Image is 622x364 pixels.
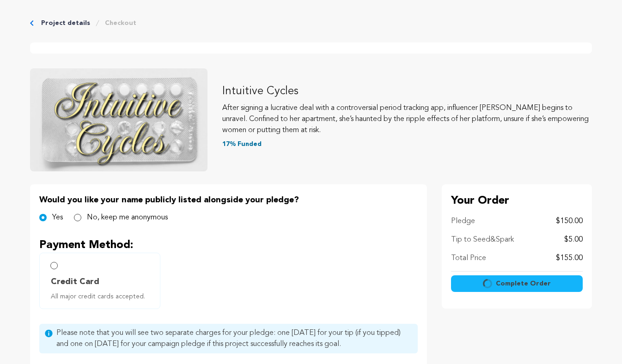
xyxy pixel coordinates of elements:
span: Credit Card [51,275,99,288]
p: After signing a lucrative deal with a controversial period tracking app, influencer [PERSON_NAME]... [222,103,592,136]
a: Project details [41,18,90,28]
p: Intuitive Cycles [222,84,592,99]
p: 17% Funded [222,140,592,149]
label: No, keep me anonymous [87,212,168,223]
img: Intuitive Cycles image [30,68,207,171]
p: Pledge [451,216,475,227]
span: Please note that you will see two separate charges for your pledge: one [DATE] for your tip (if y... [56,328,412,350]
p: Payment Method: [39,238,418,253]
p: Would you like your name publicly listed alongside your pledge? [39,194,418,206]
p: Total Price [451,253,486,264]
p: $150.00 [556,216,583,227]
p: Tip to Seed&Spark [451,234,514,245]
p: $155.00 [556,253,583,264]
a: Checkout [105,18,136,28]
span: Complete Order [496,279,551,288]
span: All major credit cards accepted. [51,292,152,301]
button: Complete Order [451,275,583,292]
label: Yes [52,212,63,223]
p: Your Order [451,194,583,208]
p: $5.00 [564,234,583,245]
div: Breadcrumb [30,18,592,28]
